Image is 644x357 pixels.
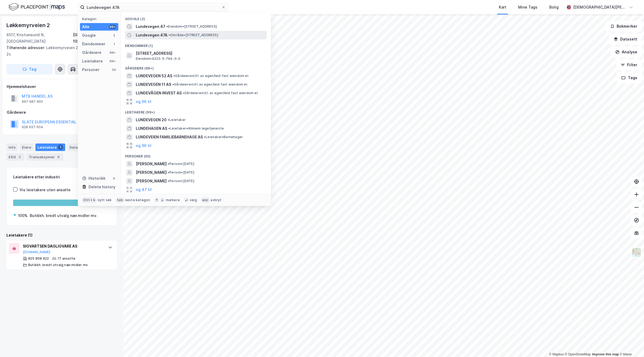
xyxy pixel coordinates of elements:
[23,243,103,249] div: SIGVARTSEN DAGLIGVARE AS
[112,33,116,38] div: 2
[109,25,116,29] div: 99+
[136,81,171,88] span: LUNDEVEGEN 11 AS
[58,145,63,150] div: 1
[617,331,644,357] iframe: Chat Widget
[183,91,184,95] span: •
[121,106,271,116] div: Leietakere (99+)
[6,232,117,238] div: Leietakere (1)
[136,161,167,167] span: [PERSON_NAME]
[136,178,167,184] span: [PERSON_NAME]
[121,39,271,49] div: Eiendommer (1)
[169,33,170,37] span: •
[168,170,194,175] span: Person • [DATE]
[565,352,591,356] a: OpenStreetMap
[121,62,271,72] div: Gårdeiere (99+)
[168,118,169,122] span: •
[82,49,101,56] div: Gårdeiere
[18,212,28,219] div: 100%
[82,17,118,21] div: Kategori
[6,143,18,151] div: Info
[121,150,271,160] div: Personer (50)
[6,45,46,50] span: Tilhørende adresser:
[173,74,249,78] span: Gårdeiere • Utl. av egen/leid fast eiendom el.
[22,125,43,129] div: 928 657 604
[121,13,271,22] div: Google (2)
[89,184,115,190] div: Delete history
[204,135,243,139] span: Leietaker • Barnehager
[168,126,170,130] span: •
[136,169,167,176] span: [PERSON_NAME]
[6,64,53,75] button: Tag
[6,32,73,45] div: 6517, Kristiansund N, [GEOGRAPHIC_DATA]
[112,176,116,181] div: 0
[82,24,89,30] div: Alle
[20,143,33,151] div: Eiere
[28,263,89,267] div: Butikkh. bredt utvalg nær.midler mv.
[28,256,49,261] div: 825 808 922
[82,175,105,182] div: Historikk
[168,162,169,166] span: •
[190,198,197,202] div: velg
[166,24,217,29] span: Eiendom • [STREET_ADDRESS]
[82,41,105,47] div: Eiendommer
[136,142,151,149] button: og 96 til
[82,58,103,64] div: Leietakere
[136,98,151,105] button: og 96 til
[82,32,96,39] div: Google
[98,198,112,202] div: nytt søk
[20,187,71,193] div: Vis leietakere uten ansatte
[22,100,43,104] div: 997 987 802
[17,154,22,160] div: 2
[573,4,627,10] div: [DEMOGRAPHIC_DATA][PERSON_NAME]
[136,50,265,57] span: [STREET_ADDRESS]
[85,3,221,11] input: Søk på adresse, matrikkel, gårdeiere, leietakere eller personer
[201,197,210,203] div: esc
[549,4,559,10] div: Bolig
[112,42,116,46] div: 1
[183,91,258,95] span: Gårdeiere • Utl. av egen/leid fast eiendom el.
[82,67,100,73] div: Personer
[168,118,186,122] span: Leietaker
[7,109,117,116] div: Gårdeiere
[6,45,113,57] div: Løkkemyrveien 2b, Løkkemyrveien 2c
[173,74,175,78] span: •
[112,68,116,72] div: 50
[109,59,116,63] div: 99+
[56,154,61,160] div: 9
[168,162,194,166] span: Person • [DATE]
[73,32,117,45] div: [GEOGRAPHIC_DATA], 10/51
[136,117,167,123] span: LUNDEVEGEN 20
[631,247,642,257] img: Z
[136,125,167,132] span: LUNDEHAGEN AS
[168,126,224,131] span: Leietaker • Allmenn legetjeneste
[617,72,642,83] button: Tags
[6,21,51,30] div: Løkkemyrveien 2
[13,174,110,180] div: Leietakere etter industri
[125,198,150,202] div: neste kategori
[611,47,642,57] button: Analyse
[30,212,97,219] div: Butikkh. bredt utvalg nær.midler mv.
[204,135,206,139] span: •
[172,82,174,86] span: •
[609,34,642,45] button: Datasett
[136,57,180,61] span: Eiendom • 4223-5-794-0-0
[136,23,165,30] span: Lundevegen 47
[82,197,97,203] div: Ctrl + k
[166,24,168,28] span: •
[136,32,167,38] span: Lundevegen 47A
[35,143,65,151] div: Leietakere
[136,90,182,96] span: LUNDEVÅGEN INVEST AS
[6,153,24,161] div: ESG
[136,134,203,140] span: LUNDEVEIEN FAMILIEBARNEHAGE AS
[109,50,116,55] div: 99+
[9,2,65,12] img: logo.f888ab2527a4732fd821a326f86c7f29.svg
[57,256,75,261] div: 17 ansatte
[592,352,619,356] a: Improve this map
[518,4,537,10] div: Mine Tags
[136,186,152,193] button: og 47 til
[116,197,124,203] div: tab
[67,143,94,151] div: Datasett
[166,198,180,202] div: markere
[616,60,642,70] button: Filter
